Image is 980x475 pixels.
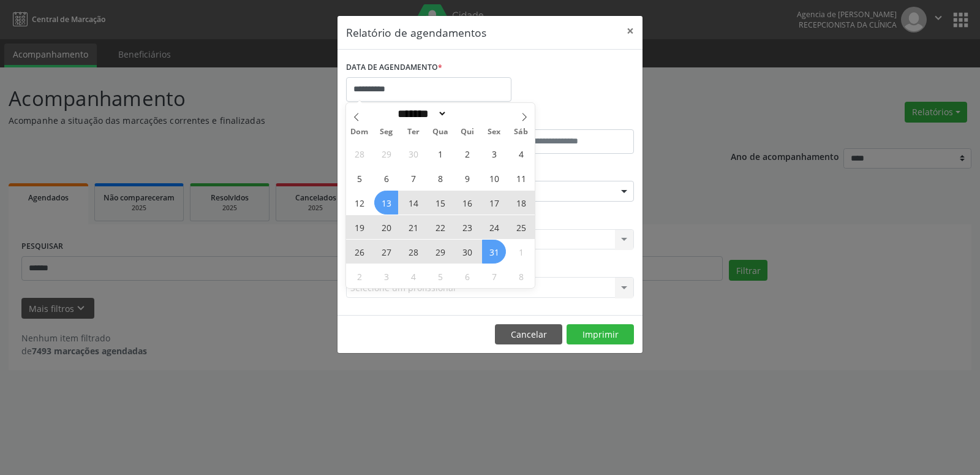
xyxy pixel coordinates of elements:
[346,25,486,40] h5: Relatório de agendamentos
[482,215,506,239] span: Outubro 24, 2025
[509,264,533,288] span: Novembro 8, 2025
[393,107,447,120] select: Month
[427,128,454,136] span: Qua
[428,240,452,264] span: Outubro 29, 2025
[482,264,506,288] span: Novembro 7, 2025
[482,240,506,264] span: Outubro 31, 2025
[567,324,634,345] button: Imprimir
[481,128,508,136] span: Sex
[495,324,562,345] button: Cancelar
[400,128,427,136] span: Ter
[401,191,425,215] span: Outubro 14, 2025
[347,142,371,165] span: Setembro 28, 2025
[482,142,506,165] span: Outubro 3, 2025
[428,191,452,215] span: Outubro 15, 2025
[401,215,425,239] span: Outubro 21, 2025
[401,142,425,165] span: Setembro 30, 2025
[374,264,398,288] span: Novembro 3, 2025
[618,16,643,46] button: Close
[493,110,634,129] label: ATÉ
[346,58,442,77] label: DATA DE AGENDAMENTO
[509,142,533,165] span: Outubro 4, 2025
[482,166,506,190] span: Outubro 10, 2025
[428,264,452,288] span: Novembro 5, 2025
[401,166,425,190] span: Outubro 7, 2025
[347,240,371,264] span: Outubro 26, 2025
[401,264,425,288] span: Novembro 4, 2025
[509,240,533,264] span: Novembro 1, 2025
[347,264,371,288] span: Novembro 2, 2025
[509,191,533,215] span: Outubro 18, 2025
[509,166,533,190] span: Outubro 11, 2025
[508,128,535,136] span: Sáb
[455,191,479,215] span: Outubro 16, 2025
[447,107,488,120] input: Year
[455,215,479,239] span: Outubro 23, 2025
[455,166,479,190] span: Outubro 9, 2025
[428,166,452,190] span: Outubro 8, 2025
[428,142,452,165] span: Outubro 1, 2025
[347,215,371,239] span: Outubro 19, 2025
[374,215,398,239] span: Outubro 20, 2025
[347,166,371,190] span: Outubro 5, 2025
[454,128,481,136] span: Qui
[482,191,506,215] span: Outubro 17, 2025
[374,166,398,190] span: Outubro 6, 2025
[346,128,373,136] span: Dom
[374,240,398,264] span: Outubro 27, 2025
[455,264,479,288] span: Novembro 6, 2025
[374,142,398,165] span: Setembro 29, 2025
[374,191,398,215] span: Outubro 13, 2025
[509,215,533,239] span: Outubro 25, 2025
[347,191,371,215] span: Outubro 12, 2025
[401,240,425,264] span: Outubro 28, 2025
[455,240,479,264] span: Outubro 30, 2025
[373,128,400,136] span: Seg
[428,215,452,239] span: Outubro 22, 2025
[455,142,479,165] span: Outubro 2, 2025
